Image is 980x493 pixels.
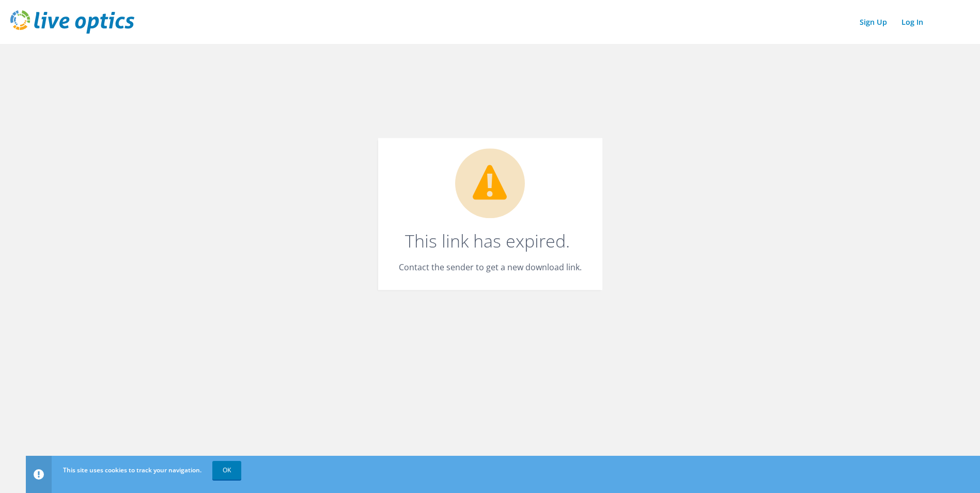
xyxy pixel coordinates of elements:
[212,461,241,480] a: OK
[10,10,134,34] img: live_optics_svg.svg
[399,233,577,250] h1: This link has expired.
[896,14,928,29] a: Log In
[63,466,201,474] span: This site uses cookies to track your navigation.
[854,14,892,29] a: Sign Up
[399,260,582,275] p: Contact the sender to get a new download link.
